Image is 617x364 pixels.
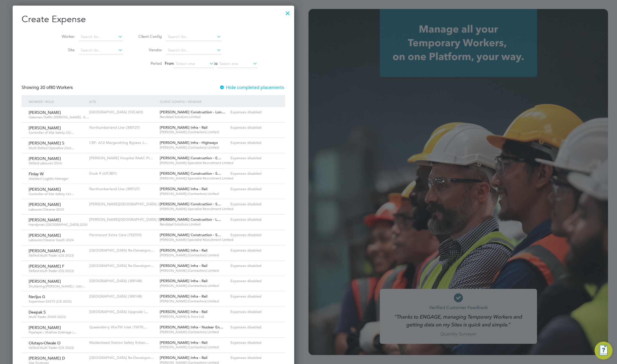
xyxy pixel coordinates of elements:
[160,217,221,222] span: [PERSON_NAME] Construction - L…
[160,253,228,257] span: [PERSON_NAME] (Contractors) Limited
[160,145,228,150] span: [PERSON_NAME] (Contractors) Limited
[29,233,61,238] span: [PERSON_NAME]
[166,47,221,54] input: Search for...
[22,13,285,25] h2: Create Expense
[160,176,228,181] span: [PERSON_NAME] Specialist Recruitment Limited
[49,47,75,52] label: Site
[29,310,46,315] span: Deepak S
[29,294,45,299] span: Nerijus G
[89,186,140,191] span: Northumberland Line (300127)
[29,299,85,304] span: Supervisor SSSTS (CIS 2023)
[166,33,221,41] input: Search for...
[89,325,147,330] span: Queensferry WwTW Inlet (1W70…
[29,192,85,196] span: Controller of Site Safety CO…
[160,238,228,242] span: [PERSON_NAME] Specialist Recruitment Limited
[29,315,85,319] span: Multi Trader (PAYE 2023)
[40,85,50,90] span: 30 of
[29,325,61,330] span: [PERSON_NAME]
[160,345,228,349] span: [PERSON_NAME] (Contractors) Limited
[160,130,228,134] span: [PERSON_NAME] (Contractors) Limited
[230,140,261,145] span: Expenses disabled
[29,171,44,176] span: Finlay W
[130,57,264,71] li: From to
[29,238,85,242] span: Labourer/Cleaner South 2024
[29,356,65,361] span: [PERSON_NAME] D
[230,355,261,360] span: Expenses disabled
[230,232,261,237] span: Expenses disabled
[79,33,123,41] input: Search for...
[29,161,85,165] span: Skilled Labourer 2024
[29,146,85,150] span: Multi Skilled Operative (Out…
[158,95,229,108] div: Client Config / Vendor
[89,156,153,160] span: [PERSON_NAME] Hospital RAAC Pl…
[230,340,261,345] span: Expenses disabled
[29,269,85,273] span: Skilled Multi Trader (CIS 2023)
[89,125,140,130] span: Northumberland Line (300127)
[89,202,164,206] span: [PERSON_NAME][GEOGRAPHIC_DATA] (7…
[160,202,221,206] span: [PERSON_NAME] Construction - S…
[230,125,261,130] span: Expenses disabled
[89,217,173,222] span: [PERSON_NAME][GEOGRAPHIC_DATA] (54CA04)
[89,248,154,253] span: [GEOGRAPHIC_DATA] Re-Developm…
[230,156,261,160] span: Expenses disabled
[160,248,207,253] span: [PERSON_NAME] Infra - Rail
[160,330,228,334] span: [PERSON_NAME] (Contractors) Limited
[160,268,228,273] span: [PERSON_NAME] (Contractors) Limited
[89,278,142,283] span: [GEOGRAPHIC_DATA] (300148)
[29,130,85,135] span: Controller of Site Safety CO…
[89,294,142,299] span: [GEOGRAPHIC_DATA] (300148)
[137,47,162,52] label: Vendor
[29,253,85,258] span: Skilled Multi Trader (CIS 2023)
[160,222,228,227] span: Randstad Solutions Limited
[230,171,261,176] span: Expenses disabled
[29,340,61,345] span: Olutayo-Olwale O
[160,156,221,160] span: [PERSON_NAME] Construction - E…
[89,232,142,237] span: Fernmount Extra Care (75Z010)
[160,110,225,114] span: [PERSON_NAME] Construction - Lon…
[22,85,74,91] div: Showing
[230,263,261,268] span: Expenses disabled
[29,110,61,115] span: [PERSON_NAME]
[230,186,261,191] span: Expenses disabled
[160,192,228,196] span: [PERSON_NAME] (Contractors) Limited
[160,325,223,330] span: [PERSON_NAME] Infra - Nuclear En…
[29,217,61,222] span: [PERSON_NAME]
[89,110,143,114] span: [GEOGRAPHIC_DATA] (53CA03)
[79,47,123,54] input: Search for...
[29,115,85,119] span: Gateman/Traffic [PERSON_NAME] - S…
[137,34,162,39] label: Client Config
[160,294,207,299] span: [PERSON_NAME] Infra - Rail
[29,140,64,146] span: [PERSON_NAME] S
[219,85,284,90] label: Hide completed placements
[29,284,85,289] span: Shuttering [PERSON_NAME] / Join…
[160,186,207,191] span: [PERSON_NAME] Infra - Rail
[160,284,228,288] span: [PERSON_NAME] (Contractors) Limited
[137,61,162,66] label: Period
[89,309,148,314] span: [GEOGRAPHIC_DATA] Upgrade (…
[230,294,261,299] span: Expenses disabled
[160,263,207,268] span: [PERSON_NAME] Infra - Rail
[160,171,221,176] span: [PERSON_NAME] Construction - S…
[160,340,207,345] span: [PERSON_NAME] Infra - Rail
[29,176,85,181] span: Assistant Logistic Manager
[29,125,61,130] span: [PERSON_NAME]
[160,161,228,165] span: [PERSON_NAME] Specialist Recruitment Limited
[230,325,261,330] span: Expenses disabled
[40,85,73,90] span: 80 Workers
[29,207,85,212] span: Labourer/Cleaner 2023
[29,222,85,227] span: Handyman [GEOGRAPHIC_DATA] 2024
[160,125,207,130] span: [PERSON_NAME] Infra - Rail
[595,342,613,360] button: Engage Resource Center
[29,279,61,284] span: [PERSON_NAME]
[160,355,207,360] span: [PERSON_NAME] Infra - Rail
[89,263,154,268] span: [GEOGRAPHIC_DATA] Re-Developm…
[218,60,257,68] input: Select one
[160,314,228,319] span: [PERSON_NAME] & Sons Ltd.
[174,60,214,68] input: Select one
[160,140,218,145] span: [PERSON_NAME] Infra - Highways
[89,355,154,360] span: [GEOGRAPHIC_DATA] Re-Developm…
[29,248,65,253] span: [PERSON_NAME] A
[160,232,221,237] span: [PERSON_NAME] Construction - S…
[230,110,261,114] span: Expenses disabled
[27,95,88,108] div: Worker / Role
